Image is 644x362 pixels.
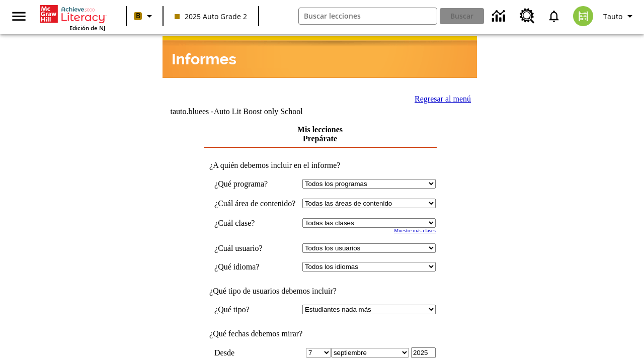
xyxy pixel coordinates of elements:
td: ¿Qué tipo? [214,305,297,314]
a: Regresar al menú [415,95,471,103]
button: Perfil/Configuración [599,7,640,25]
td: ¿Qué idioma? [214,262,297,271]
td: ¿Qué tipo de usuarios debemos incluir? [204,287,436,296]
td: ¿Qué fechas debemos mirar? [204,329,436,338]
input: Buscar campo [299,8,437,24]
td: ¿Qué programa? [214,179,297,189]
a: Centro de información [486,3,514,30]
button: Boost El color de la clase es anaranjado claro. Cambiar el color de la clase. [130,7,159,25]
span: 2025 Auto Grade 2 [175,11,247,22]
img: avatar image [573,6,593,26]
a: Muestre más clases [394,228,436,233]
a: Notificaciones [541,3,567,29]
button: Escoja un nuevo avatar [567,3,599,29]
span: B [136,10,140,22]
td: ¿Cuál usuario? [214,243,297,253]
td: tauto.bluees - [170,107,355,116]
img: header [163,36,477,78]
a: Mis lecciones Prepárate [297,125,343,143]
nobr: ¿Cuál área de contenido? [214,199,295,208]
nobr: Auto Lit Boost only School [214,107,303,116]
a: Centro de recursos, Se abrirá en una pestaña nueva. [514,3,541,30]
td: Desde [214,347,297,358]
div: Portada [40,3,105,32]
td: ¿Cuál clase? [214,218,297,228]
span: Tauto [603,11,622,22]
button: Abrir el menú lateral [4,2,34,31]
td: ¿A quién debemos incluir en el informe? [204,161,436,170]
span: Edición de NJ [69,24,105,32]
